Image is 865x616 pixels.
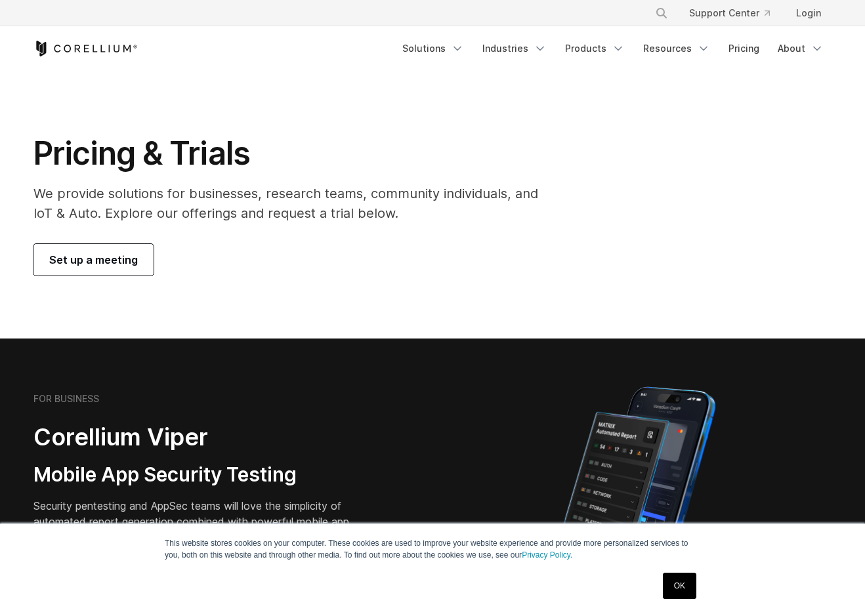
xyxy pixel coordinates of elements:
[33,184,557,223] p: We provide solutions for businesses, research teams, community individuals, and IoT & Auto. Explo...
[394,37,832,60] div: Navigation Menu
[639,1,832,25] div: Navigation Menu
[679,1,780,25] a: Support Center
[721,37,767,60] a: Pricing
[33,422,369,452] h2: Corellium Viper
[33,393,99,405] h6: FOR BUSINESS
[33,462,369,487] h3: Mobile App Security Testing
[522,550,572,560] a: Privacy Policy.
[165,537,700,561] p: This website stores cookies on your computer. These cookies are used to improve your website expe...
[663,573,696,599] a: OK
[49,252,138,268] span: Set up a meeting
[475,37,555,60] a: Industries
[540,380,738,610] img: Corellium MATRIX automated report on iPhone showing app vulnerability test results across securit...
[33,244,154,276] a: Set up a meeting
[557,37,633,60] a: Products
[394,37,472,60] a: Solutions
[33,134,557,173] h1: Pricing & Trials
[33,498,369,545] p: Security pentesting and AppSec teams will love the simplicity of automated report generation comb...
[650,1,673,25] button: Search
[786,1,832,25] a: Login
[635,37,718,60] a: Resources
[33,41,138,56] a: Corellium Home
[770,37,832,60] a: About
